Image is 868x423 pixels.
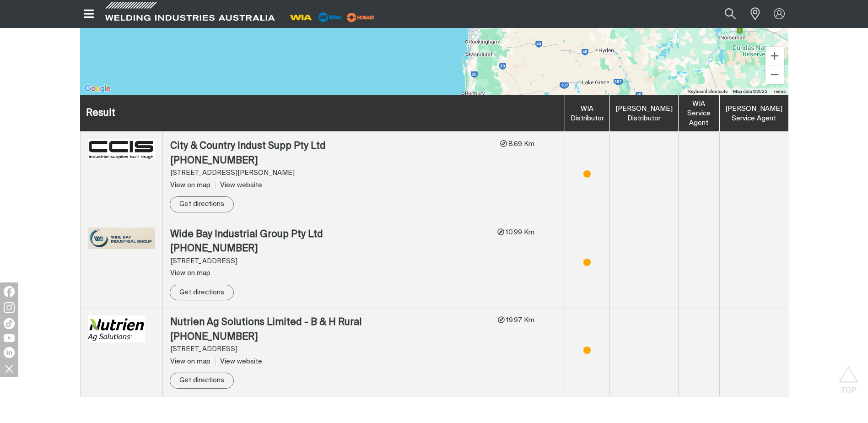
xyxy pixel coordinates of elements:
div: [STREET_ADDRESS] [170,344,491,355]
span: 8.69 Km [507,141,534,147]
input: Product name or item number... [703,4,745,24]
button: Zoom in [766,47,784,65]
span: 10.99 Km [504,229,534,236]
img: Nutrien Ag Solutions Limited - B & H Rural [88,315,145,342]
img: Wide Bay Industrial Group Pty Ltd [88,228,155,249]
img: TikTok [4,318,15,329]
div: City & Country Indust Supp Pty Ltd [170,139,493,154]
th: Result [80,95,565,132]
button: Zoom out [766,65,784,84]
a: Get directions [170,285,234,301]
div: [STREET_ADDRESS][PERSON_NAME] [170,168,493,179]
img: miller [344,11,377,24]
img: hide socials [1,361,17,376]
th: WIA Service Agent [678,95,719,132]
img: YouTube [4,334,15,342]
span: View on map [170,358,210,365]
a: miller [344,14,377,21]
div: [STREET_ADDRESS] [170,256,490,267]
button: Scroll to top [838,366,859,386]
img: City & Country Indust Supp Pty Ltd [88,139,155,159]
div: Wide Bay Industrial Group Pty Ltd [170,228,490,242]
span: Map data ©2025 [733,89,767,94]
a: View website [215,358,262,365]
th: WIA Distributor [565,95,609,132]
img: Instagram [4,302,15,313]
div: Nutrien Ag Solutions Limited - B & H Rural [170,315,491,330]
a: Terms [773,89,786,94]
th: [PERSON_NAME] Service Agent [719,95,788,132]
div: [PHONE_NUMBER] [170,330,491,345]
img: Google [82,83,113,95]
a: Open this area in Google Maps (opens a new window) [82,83,113,95]
div: [PHONE_NUMBER] [170,154,493,168]
span: View on map [170,182,210,189]
img: LinkedIn [4,347,15,358]
img: Facebook [4,286,15,297]
a: Get directions [170,373,234,389]
div: [PHONE_NUMBER] [170,242,490,256]
a: View website [215,182,262,189]
span: 19.97 Km [505,317,534,324]
a: Get directions [170,196,234,212]
button: Keyboard shortcuts [688,88,728,95]
th: [PERSON_NAME] Distributor [609,95,678,132]
button: Search products [715,4,746,24]
span: View on map [170,270,210,277]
